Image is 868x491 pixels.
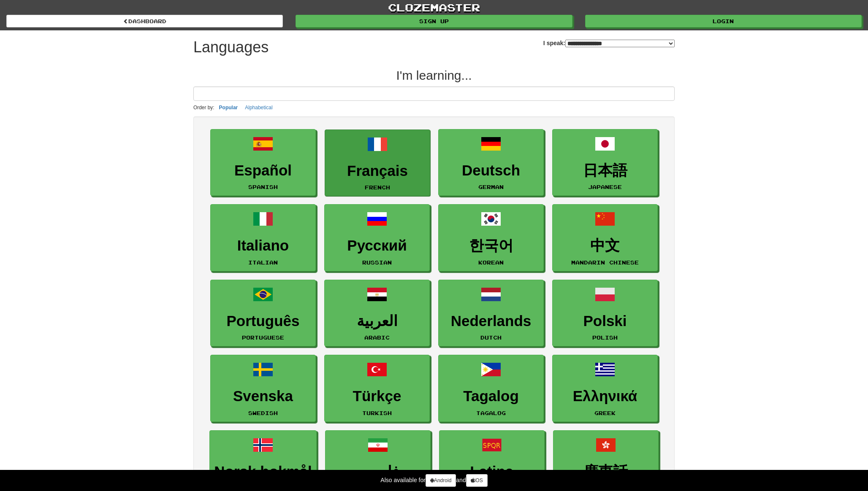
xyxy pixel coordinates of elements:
[438,204,544,271] a: 한국어Korean
[210,129,316,196] a: EspañolSpanish
[594,410,616,416] small: Greek
[324,204,430,271] a: РусскийRussian
[571,259,639,265] small: Mandarin Chinese
[543,39,675,47] label: I speak:
[242,103,275,112] button: Alphabetical
[248,259,278,265] small: Italian
[325,129,430,197] a: FrançaisFrench
[557,388,653,405] h3: Ελληνικά
[242,335,284,340] small: Portuguese
[557,237,653,254] h3: 中文
[438,355,544,422] a: TagalogTagalog
[193,39,269,56] h1: Languages
[217,103,241,112] button: Popular
[557,313,653,329] h3: Polski
[248,184,278,190] small: Spanish
[426,474,456,487] a: Android
[210,355,316,422] a: SvenskaSwedish
[443,237,539,254] h3: 한국어
[296,15,572,27] a: Sign up
[585,15,862,27] a: Login
[210,204,316,271] a: ItalianoItalian
[466,474,488,487] a: iOS
[443,388,539,405] h3: Tagalog
[364,335,390,340] small: Arabic
[476,410,506,416] small: Tagalog
[215,313,311,329] h3: Português
[552,129,658,196] a: 日本語Japanese
[552,355,658,422] a: ΕλληνικάGreek
[210,280,316,347] a: PortuguêsPortuguese
[444,464,540,480] h3: Latina
[478,259,504,265] small: Korean
[362,410,392,416] small: Turkish
[592,335,618,340] small: Polish
[330,464,426,480] h3: فارسی
[248,410,278,416] small: Swedish
[478,184,504,190] small: German
[362,259,392,265] small: Russian
[215,162,311,179] h3: Español
[557,162,653,179] h3: 日本語
[480,335,502,340] small: Dutch
[565,40,675,47] select: I speak:
[365,184,390,190] small: French
[214,464,312,480] h3: Norsk bokmål
[324,280,430,347] a: العربيةArabic
[324,355,430,422] a: TürkçeTurkish
[329,313,425,329] h3: العربية
[438,129,544,196] a: DeutschGerman
[438,280,544,347] a: NederlandsDutch
[329,237,425,254] h3: Русский
[215,388,311,405] h3: Svenska
[558,464,654,480] h3: 廣東話
[552,280,658,347] a: PolskiPolish
[443,313,539,329] h3: Nederlands
[329,163,426,179] h3: Français
[588,184,622,190] small: Japanese
[193,105,214,111] small: Order by:
[193,68,675,82] h2: I'm learning...
[6,15,283,27] a: dashboard
[215,237,311,254] h3: Italiano
[329,388,425,405] h3: Türkçe
[552,204,658,271] a: 中文Mandarin Chinese
[443,162,539,179] h3: Deutsch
